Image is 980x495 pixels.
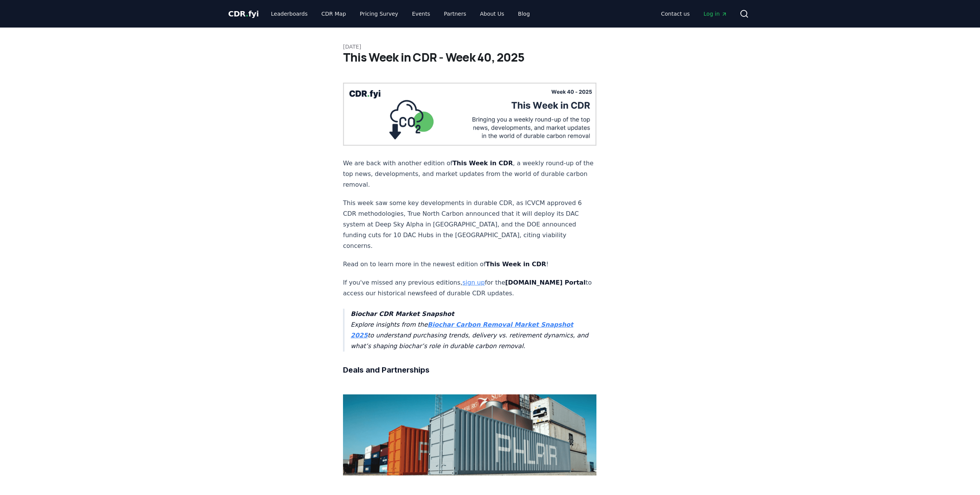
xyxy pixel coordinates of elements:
[351,310,454,318] strong: Biochar CDR Market Snapshot
[228,9,259,18] span: CDR fyi
[462,279,485,286] a: sign up
[505,279,586,286] strong: [DOMAIN_NAME] Portal
[228,8,259,19] a: CDR.fyi
[343,50,637,64] h1: This Week in CDR - Week 40, 2025
[343,259,596,270] p: Read on to learn more in the newest edition of !
[474,7,510,21] a: About Us
[343,365,430,375] strong: Deals and Partnerships
[655,7,733,21] nav: Main
[512,7,536,21] a: Blog
[343,43,637,50] p: [DATE]
[655,7,696,21] a: Contact us
[343,277,596,299] p: If you've missed any previous editions, for the to access our historical newsfeed of durable CDR ...
[343,394,596,475] img: blog post image
[351,321,573,339] a: Biochar Carbon Removal Market Snapshot 2025
[246,9,248,18] span: .
[486,261,546,268] strong: This Week in CDR
[315,7,352,21] a: CDR Map
[406,7,436,21] a: Events
[265,7,314,21] a: Leaderboards
[354,7,404,21] a: Pricing Survey
[343,198,596,251] p: This week saw some key developments in durable CDR, as ICVCM approved 6 CDR methodologies, True N...
[265,7,536,21] nav: Main
[351,310,588,350] em: Explore insights from the to understand purchasing trends, delivery vs. retirement dynamics, and ...
[343,83,596,146] img: blog post image
[452,160,513,167] strong: This Week in CDR
[704,10,727,18] span: Log in
[343,158,596,190] p: We are back with another edition of , a weekly round-up of the top news, developments, and market...
[438,7,472,21] a: Partners
[697,7,733,21] a: Log in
